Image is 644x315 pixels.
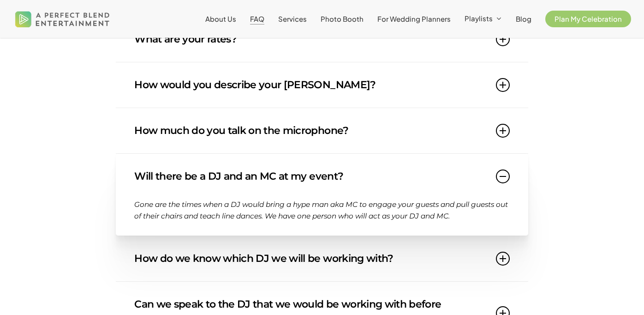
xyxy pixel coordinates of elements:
[134,17,509,62] a: What are your rates?
[134,108,509,153] a: How much do you talk on the microphone?
[278,15,307,23] a: Services
[377,15,451,23] a: For Wedding Planners
[377,14,451,23] span: For Wedding Planners
[205,15,236,23] a: About Us
[545,15,631,23] a: Plan My Celebration
[250,14,264,23] span: FAQ
[465,14,493,23] span: Playlists
[278,14,307,23] span: Services
[321,15,364,23] a: Photo Booth
[134,200,508,220] span: Gone are the times when a DJ would bring a hype man aka MC to engage your guests and pull guests ...
[555,14,622,23] span: Plan My Celebration
[134,154,509,199] a: Will there be a DJ and an MC at my event?
[321,14,364,23] span: Photo Booth
[516,15,531,23] a: Blog
[134,62,509,108] a: How would you describe your [PERSON_NAME]?
[516,14,531,23] span: Blog
[250,15,264,23] a: FAQ
[205,14,236,23] span: About Us
[13,4,112,34] img: A Perfect Blend Entertainment
[465,15,502,23] a: Playlists
[134,236,509,281] a: How do we know which DJ we will be working with?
